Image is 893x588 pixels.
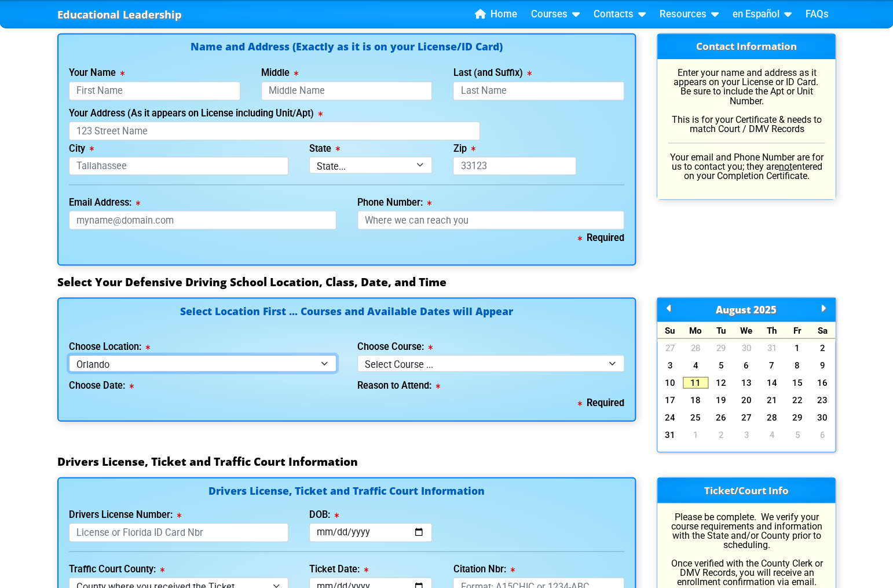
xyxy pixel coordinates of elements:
[683,359,708,371] a: 4
[453,68,531,78] label: Last (and Suffix)
[69,198,140,207] label: Email Address:
[759,342,784,353] a: 31
[784,411,810,423] a: 29
[716,302,751,316] span: August
[734,377,759,388] a: 13
[734,394,759,406] a: 20
[69,42,624,52] h4: Name and Address (Exactly as it is on your License/ID Card)
[728,6,796,23] a: en Español
[708,377,734,388] a: 12
[69,510,181,519] label: Drivers License Number:
[309,510,339,519] label: DOB:
[759,322,784,338] div: Th
[657,34,835,59] h3: Contact Information
[734,322,759,338] div: We
[784,342,810,353] a: 1
[810,359,835,371] a: 9
[261,68,298,78] label: Middle
[668,68,825,133] p: Enter your name and address as it appears on your License or ID Card. Be sure to include the Apt ...
[69,81,240,100] input: First Name
[734,359,759,371] a: 6
[683,342,708,353] a: 28
[668,152,825,180] p: Your email and Phone Number are for us to contact you; they are entered on your Completion Certif...
[708,411,734,423] a: 26
[655,6,723,23] a: Resources
[810,377,835,388] a: 16
[57,5,182,24] a: Educational Leadership
[357,342,433,351] label: Choose Course:
[810,429,835,440] a: 6
[357,381,440,390] label: Reason to Attend:
[810,322,835,338] div: Sa
[357,198,431,207] label: Phone Number:
[784,322,810,338] div: Fr
[810,394,835,406] a: 23
[69,68,125,78] label: Your Name
[578,232,624,243] b: Required
[683,394,708,406] a: 18
[657,377,683,388] a: 10
[69,121,480,140] input: 123 Street Name
[69,156,288,176] input: Tallahassee
[708,342,734,353] a: 29
[708,394,734,406] a: 19
[69,485,624,498] h4: Drivers License, Ticket and Traffic Court Information
[309,144,340,153] label: State
[69,144,94,153] label: City
[759,377,784,388] a: 14
[708,429,734,440] a: 2
[759,359,784,371] a: 7
[470,6,522,23] a: Home
[309,564,368,574] label: Ticket Date:
[589,6,650,23] a: Contacts
[683,411,708,423] a: 25
[683,429,708,440] a: 1
[759,394,784,406] a: 21
[578,397,624,408] b: Required
[734,411,759,423] a: 27
[784,359,810,371] a: 8
[453,81,624,100] input: Last Name
[810,342,835,353] a: 2
[69,306,624,330] h4: Select Location First ... Courses and Available Dates will Appear
[784,377,810,388] a: 15
[657,342,683,353] a: 27
[69,210,336,229] input: myname@domain.com
[57,454,836,468] h3: Drivers License, Ticket and Traffic Court Information
[453,156,576,176] input: 33123
[759,411,784,423] a: 28
[309,523,433,542] input: mm/dd/yyyy
[683,322,708,338] div: Mo
[453,564,514,574] label: Citation Nbr:
[69,342,150,351] label: Choose Location:
[779,160,792,171] u: not
[657,394,683,406] a: 17
[657,477,835,503] h3: Ticket/Court Info
[708,322,734,338] div: Tu
[784,429,810,440] a: 5
[69,564,164,574] label: Traffic Court County:
[810,411,835,423] a: 30
[657,411,683,423] a: 24
[784,394,810,406] a: 22
[69,381,134,390] label: Choose Date:
[683,377,708,388] a: 11
[734,342,759,353] a: 30
[57,275,836,288] h3: Select Your Defensive Driving School Location, Class, Date, and Time
[69,108,323,118] label: Your Address (As it appears on License including Unit/Apt)
[453,144,475,153] label: Zip
[753,302,777,316] span: 2025
[759,429,784,440] a: 4
[708,359,734,371] a: 5
[261,81,433,100] input: Middle Name
[69,523,288,542] input: License or Florida ID Card Nbr
[657,429,683,440] a: 31
[801,6,833,23] a: FAQs
[734,429,759,440] a: 3
[357,210,625,229] input: Where we can reach you
[657,359,683,371] a: 3
[657,322,683,338] div: Su
[526,6,584,23] a: Courses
